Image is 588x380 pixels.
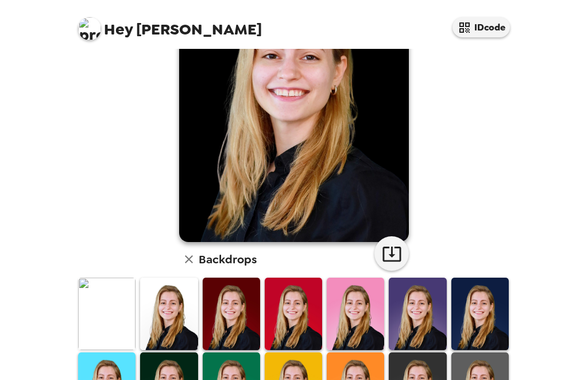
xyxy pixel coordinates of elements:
[78,278,136,350] img: Original
[199,250,257,268] h6: Backdrops
[78,11,262,37] span: [PERSON_NAME]
[104,19,133,40] span: Hey
[452,17,510,37] button: IDcode
[78,17,101,40] img: profile pic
